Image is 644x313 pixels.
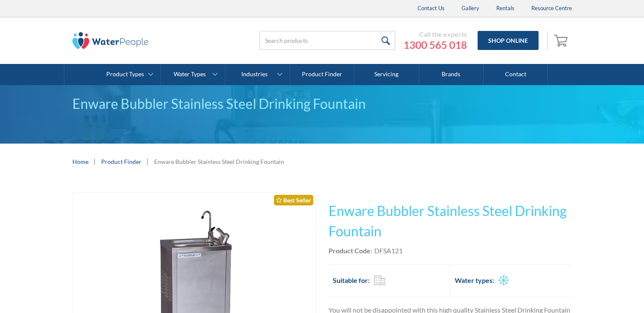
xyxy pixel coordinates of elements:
a: Industries [225,64,289,85]
a: Home [72,157,88,166]
div: | [93,156,97,166]
div: Water Types [174,71,206,78]
h1: Enware Bubbler Stainless Steel Drinking Fountain [329,201,572,241]
img: The Water People [72,32,149,49]
div: Enware Bubbler Stainless Steel Drinking Fountain [154,157,284,166]
input: Search products [260,31,395,50]
div: DFSA121 [374,246,403,256]
div: Call the experts [404,30,467,39]
a: Shop Online [478,31,539,50]
a: Open cart [552,30,572,51]
div: Product Types [106,71,144,78]
img: shopping cart [554,33,570,47]
a: Brands [419,64,484,85]
div: | [146,156,150,166]
div: Industries [241,71,268,78]
div: Enware Bubbler Stainless Steel Drinking Fountain [72,94,572,114]
h2: Suitable for: [333,275,370,285]
a: Contact [484,64,548,85]
a: Servicing [354,64,419,85]
a: Product Types [97,64,160,85]
a: Product Finder [290,64,354,85]
div: Best Seller [274,195,313,205]
strong: Product Code: [329,247,372,255]
h2: Water types: [455,275,494,285]
a: Water Types [161,64,225,85]
a: Product Finder [101,157,141,166]
a: 1300 565 018 [404,39,467,51]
